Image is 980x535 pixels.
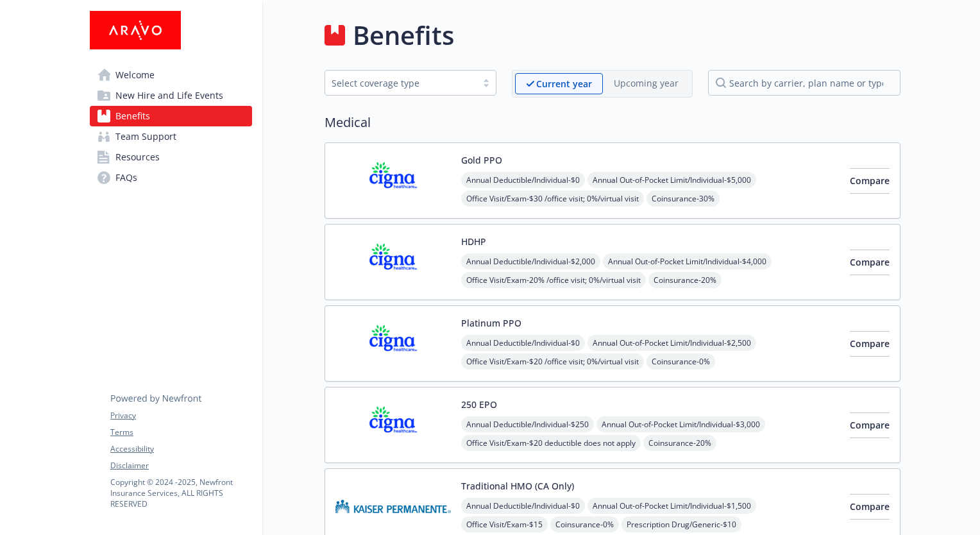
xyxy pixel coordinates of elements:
a: Disclaimer [110,460,251,471]
span: Office Visit/Exam - $20 /office visit; 0%/virtual visit [461,353,644,369]
span: Office Visit/Exam - $30 /office visit; 0%/virtual visit [461,191,644,207]
button: Compare [850,412,890,438]
span: Compare [850,174,890,187]
span: Coinsurance - 0% [550,516,619,532]
span: Coinsurance - 20% [648,272,722,288]
div: Select coverage type [332,76,470,90]
span: Annual Deductible/Individual - $2,000 [461,253,600,269]
span: Resources [115,147,160,167]
span: Annual Out-of-Pocket Limit/Individual - $4,000 [603,253,772,269]
span: Coinsurance - 0% [646,353,715,369]
span: Annual Out-of-Pocket Limit/Individual - $5,000 [587,172,756,188]
span: Compare [850,256,890,268]
span: Compare [850,337,890,350]
span: Compare [850,500,890,513]
span: Annual Deductible/Individual - $0 [461,172,585,188]
img: CIGNA carrier logo [335,398,451,452]
span: Coinsurance - 20% [643,435,716,451]
span: Team Support [115,126,176,147]
span: Annual Deductible/Individual - $250 [461,416,594,432]
span: Coinsurance - 30% [646,191,720,207]
span: Office Visit/Exam - 20% /office visit; 0%/virtual visit [461,272,646,288]
span: Annual Deductible/Individual - $0 [461,335,585,351]
p: Current year [536,77,592,90]
button: Compare [850,250,890,275]
span: Upcoming year [603,73,689,94]
a: Accessibility [110,443,251,455]
a: Terms [110,427,251,438]
p: Upcoming year [614,76,679,90]
a: Welcome [90,65,252,85]
a: New Hire and Life Events [90,85,252,106]
span: Annual Deductible/Individual - $0 [461,498,585,514]
span: New Hire and Life Events [115,85,223,106]
span: FAQs [115,167,137,188]
span: Compare [850,419,890,431]
button: 250 EPO [461,398,497,411]
img: CIGNA carrier logo [335,235,451,289]
a: Resources [90,147,252,167]
p: Copyright © 2024 - 2025 , Newfront Insurance Services, ALL RIGHTS RESERVED [110,477,251,509]
img: Kaiser Permanente Insurance Company carrier logo [335,479,451,534]
a: Benefits [90,106,252,126]
h1: Benefits [353,16,454,55]
span: Annual Out-of-Pocket Limit/Individual - $3,000 [596,416,765,432]
button: HDHP [461,235,486,248]
span: Annual Out-of-Pocket Limit/Individual - $2,500 [587,335,756,351]
button: Compare [850,494,890,520]
button: Traditional HMO (CA Only) [461,479,574,493]
button: Compare [850,331,890,357]
span: Annual Out-of-Pocket Limit/Individual - $1,500 [587,498,756,514]
span: Benefits [115,106,150,126]
span: Office Visit/Exam - $15 [461,516,548,532]
input: search by carrier, plan name or type [708,70,900,96]
img: CIGNA carrier logo [335,316,451,371]
h2: Medical [325,113,900,132]
button: Gold PPO [461,153,502,167]
button: Platinum PPO [461,316,521,330]
img: CIGNA carrier logo [335,153,451,208]
a: FAQs [90,167,252,188]
span: Welcome [115,65,155,85]
span: Prescription Drug/Generic - $10 [621,516,741,532]
a: Team Support [90,126,252,147]
button: Compare [850,168,890,194]
span: Office Visit/Exam - $20 deductible does not apply [461,435,641,451]
a: Privacy [110,410,251,421]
